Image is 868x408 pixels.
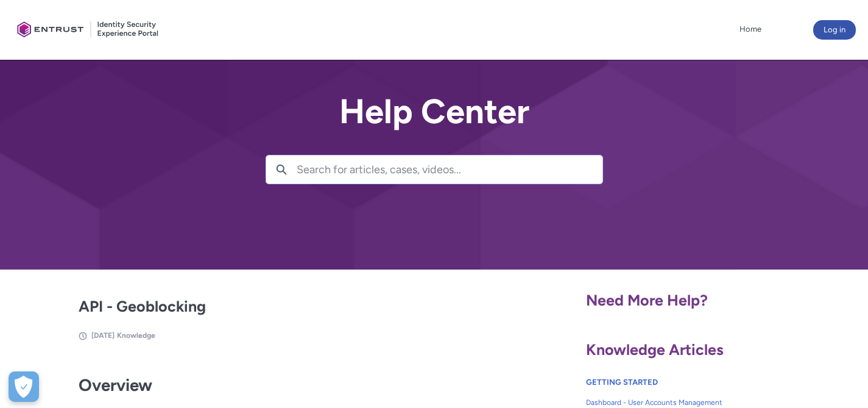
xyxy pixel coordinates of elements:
button: Open Preferences [9,371,39,402]
a: GETTING STARTED [586,378,658,387]
button: Log in [813,20,856,40]
span: Dashboard - User Accounts Management [586,397,788,408]
span: Need More Help? [586,291,708,309]
a: Home [736,20,764,38]
h2: API - Geoblocking [79,295,501,318]
div: Cookie Preferences [9,371,39,402]
button: Search [266,156,297,184]
input: Search for articles, cases, videos... [297,156,602,184]
li: Knowledge [117,330,155,341]
h2: Help Center [266,93,603,131]
strong: Overview [79,375,152,395]
span: Knowledge Articles [586,340,724,359]
span: [DATE] [91,331,115,340]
